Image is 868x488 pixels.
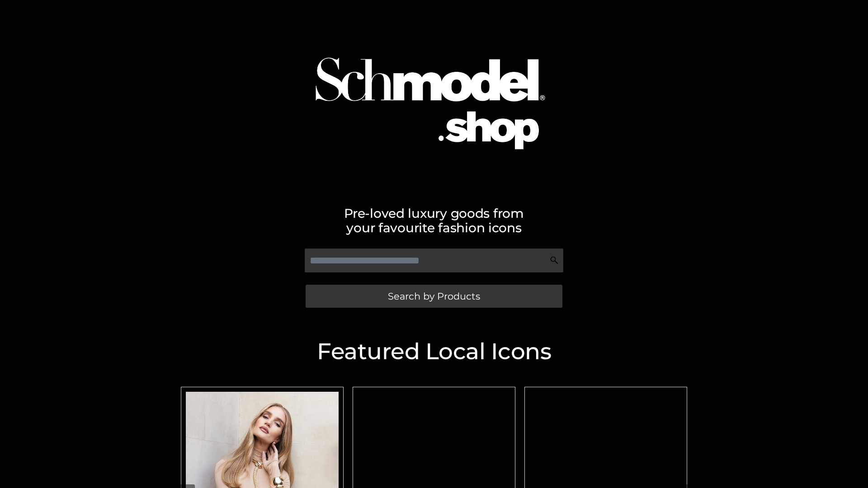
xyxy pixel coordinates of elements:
h2: Featured Local Icons​ [176,340,692,363]
h2: Pre-loved luxury goods from your favourite fashion icons [176,206,692,235]
img: Search Icon [550,256,559,265]
a: Search by Products [306,285,562,308]
span: Search by Products [388,291,480,301]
